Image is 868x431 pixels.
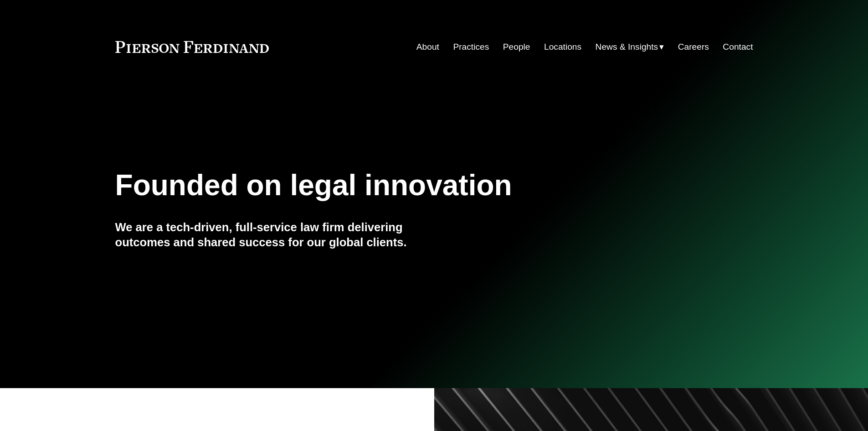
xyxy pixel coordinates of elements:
a: About [416,38,439,56]
a: People [503,38,530,56]
a: Practices [453,38,489,56]
h4: We are a tech-driven, full-service law firm delivering outcomes and shared success for our global... [115,220,434,249]
a: folder dropdown [596,38,664,56]
a: Contact [723,38,753,56]
a: Careers [678,38,709,56]
a: Locations [544,38,581,56]
span: News & Insights [596,39,658,55]
h1: Founded on legal innovation [115,169,647,202]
